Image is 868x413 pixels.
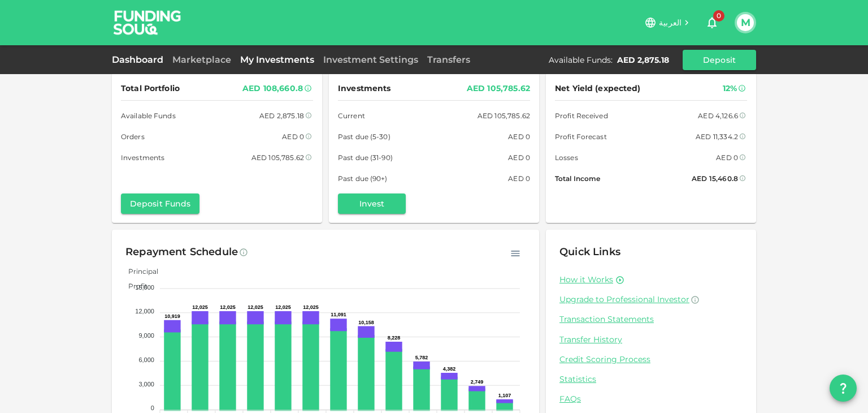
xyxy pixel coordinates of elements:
[701,11,723,34] button: 0
[138,356,154,363] tspan: 6,000
[698,110,738,122] div: AED 4,126.6
[559,334,743,345] a: Transfer History
[559,314,743,325] a: Transaction Statements
[659,18,682,28] span: العربية
[259,110,304,122] div: AED 2,875.18
[121,193,199,214] button: Deposit Funds
[112,54,168,65] a: Dashboard
[555,110,608,122] span: Profit Received
[555,152,578,164] span: Losses
[338,81,390,96] span: Investments
[125,243,238,261] div: Repayment Schedule
[242,81,303,96] div: AED 108,660.8
[559,294,743,305] a: Upgrade to Professional Investor
[338,131,390,143] span: Past due (5-30)
[120,282,147,290] span: Profit
[716,152,738,164] div: AED 0
[555,131,607,143] span: Profit Forecast
[683,50,756,70] button: Deposit
[120,267,158,276] span: Principal
[121,81,180,96] span: Total Portfolio
[559,374,743,385] a: Statistics
[282,131,304,143] div: AED 0
[138,381,154,388] tspan: 3,000
[559,394,743,405] a: FAQs
[559,246,620,258] span: Quick Links
[830,375,857,402] button: question
[423,54,475,65] a: Transfers
[121,152,164,164] span: Investments
[508,152,530,164] div: AED 0
[737,14,754,31] button: M
[338,193,406,214] button: Invest
[338,110,365,122] span: Current
[713,10,724,21] span: 0
[121,110,176,122] span: Available Funds
[251,152,304,164] div: AED 105,785.62
[723,81,737,96] div: 12%
[617,54,669,66] div: AED 2,875.18
[508,173,530,184] div: AED 0
[338,152,393,164] span: Past due (31-90)
[151,405,154,411] tspan: 0
[555,173,600,184] span: Total Income
[121,131,145,143] span: Orders
[338,173,388,184] span: Past due (90+)
[555,81,641,96] span: Net Yield (expected)
[168,54,236,65] a: Marketplace
[135,308,154,315] tspan: 12,000
[138,332,154,339] tspan: 9,000
[478,110,530,122] div: AED 105,785.62
[135,284,154,291] tspan: 15,000
[692,173,738,184] div: AED 15,460.8
[319,54,423,65] a: Investment Settings
[467,81,530,96] div: AED 105,785.62
[696,131,738,143] div: AED 11,334.2
[559,354,743,365] a: Credit Scoring Process
[559,274,613,285] a: How it Works
[549,54,613,66] div: Available Funds :
[559,294,689,304] span: Upgrade to Professional Investor
[236,54,319,65] a: My Investments
[508,131,530,143] div: AED 0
